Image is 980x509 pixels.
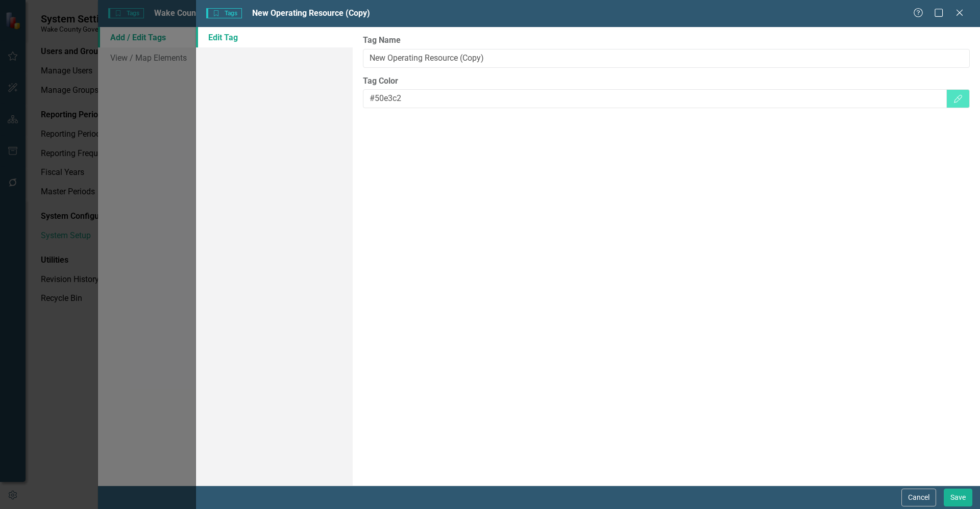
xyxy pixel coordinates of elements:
input: Tag Name [363,49,970,68]
button: Save [944,489,972,506]
input: Select Color... [363,89,947,108]
label: Tag Name [363,35,970,46]
a: Edit Tag [196,27,353,47]
label: Tag Color [363,75,970,87]
span: Tags [206,8,242,18]
span: New Operating Resource (Copy) [252,8,370,18]
button: Cancel [901,489,936,506]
